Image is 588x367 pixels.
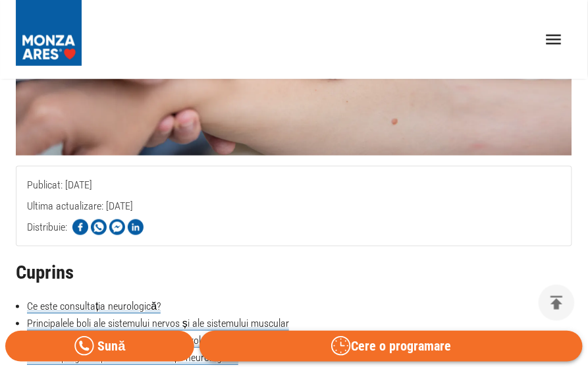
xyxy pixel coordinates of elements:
span: Ultima actualizare: [DATE] [27,200,133,265]
img: Share on WhatsApp [91,219,107,235]
p: Distribuie: [27,219,67,235]
img: Share on Facebook Messenger [109,219,125,235]
img: Share on LinkedIn [128,219,144,235]
img: Consultație neurologică | MONZA ARES [16,24,572,155]
h2: Cuprins [16,262,572,283]
a: Principalele boli ale sistemului nervos și ale sistemului muscular [27,318,289,331]
button: delete [539,285,575,321]
a: Sună [5,331,194,362]
span: Publicat: [DATE] [27,179,92,244]
a: Ce este consultația neurologică? [27,300,161,314]
img: Share on Facebook [72,219,88,235]
button: Cere o programare [200,331,583,362]
button: open drawer [536,22,572,58]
